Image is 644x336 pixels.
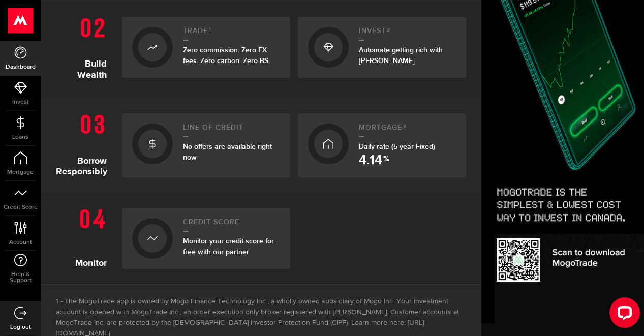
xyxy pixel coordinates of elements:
sup: 2 [387,27,390,33]
h1: Borrow Responsibly [56,108,114,177]
h2: Invest [359,27,456,41]
iframe: LiveChat chat widget [601,293,644,336]
span: Daily rate (5 year Fixed) [359,142,435,151]
h2: Credit Score [183,218,280,232]
span: Automate getting rich with [PERSON_NAME] [359,46,443,65]
a: Trade1Zero commission. Zero FX fees. Zero carbon. Zero BS. [122,17,290,78]
a: Credit ScoreMonitor your credit score for free with our partner [122,208,290,269]
h2: Trade [183,27,280,41]
h1: Monitor [56,203,114,269]
a: Invest2Automate getting rich with [PERSON_NAME] [298,17,466,78]
span: 4.14 [359,154,382,167]
h1: Build Wealth [56,12,114,83]
a: Mortgage3Daily rate (5 year Fixed) 4.14 % [298,113,466,177]
a: Line of creditNo offers are available right now [122,113,290,177]
sup: 1 [209,27,211,33]
span: % [383,155,389,167]
sup: 3 [403,124,407,130]
span: No offers are available right now [183,142,272,162]
h2: Mortgage [359,124,456,137]
span: Monitor your credit score for free with our partner [183,237,274,256]
h2: Line of credit [183,124,280,137]
span: Zero commission. Zero FX fees. Zero carbon. Zero BS. [183,46,270,65]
